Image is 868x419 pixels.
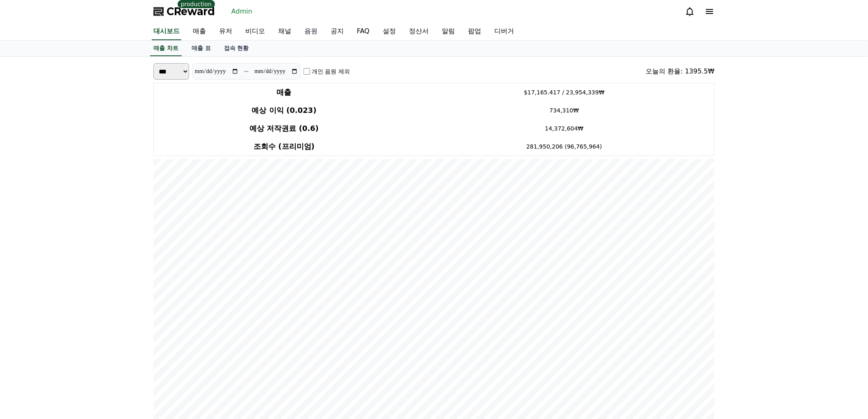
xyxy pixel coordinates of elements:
[217,41,256,56] a: 접속 현황
[68,273,92,279] span: Messages
[244,66,249,76] p: ~
[2,260,54,281] a: Home
[212,23,239,40] a: 유저
[461,23,488,40] a: 팝업
[414,119,714,137] td: 14,372,604₩
[402,23,435,40] a: 정산서
[157,105,411,116] h4: 예상 이익 (0.023)
[157,123,411,134] h4: 예상 저작권료 (0.6)
[312,67,350,76] label: 개인 음원 제외
[488,23,521,40] a: 디버거
[376,23,402,40] a: 설정
[153,5,215,18] a: CReward
[106,260,158,281] a: Settings
[646,66,715,76] div: 오늘의 환율: 1395.5₩
[298,23,324,40] a: 음원
[414,101,714,119] td: 734,310₩
[157,141,411,152] h4: 조회수 (프리미엄)
[239,23,272,40] a: 비디오
[152,23,181,40] a: 대시보드
[272,23,298,40] a: 채널
[54,260,106,281] a: Messages
[21,272,35,279] span: Home
[121,272,142,279] span: Settings
[414,83,714,102] td: $17,165.417 / 23,954,339₩
[150,41,182,56] a: 매출 차트
[435,23,461,40] a: 알림
[414,137,714,156] td: 281,950,206 (96,765,964)
[186,23,212,40] a: 매출
[228,5,256,18] a: Admin
[157,87,411,98] h4: 매출
[185,41,217,56] a: 매출 표
[167,5,215,18] span: CReward
[350,23,376,40] a: FAQ
[324,23,350,40] a: 공지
